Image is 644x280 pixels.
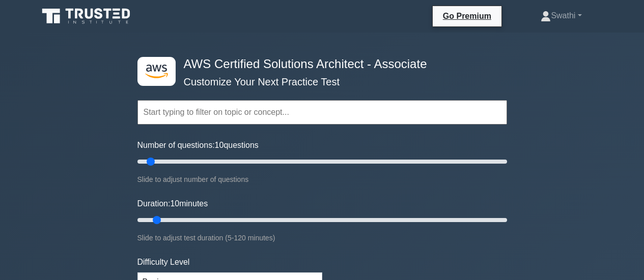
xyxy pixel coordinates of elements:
label: Duration: minutes [137,198,208,210]
span: 10 [170,199,179,208]
div: Slide to adjust number of questions [137,173,507,185]
div: Slide to adjust test duration (5-120 minutes) [137,232,507,244]
label: Difficulty Level [137,256,190,268]
label: Number of questions: questions [137,139,259,151]
h4: AWS Certified Solutions Architect - Associate [180,57,457,72]
span: 10 [215,141,224,149]
a: Swathi [516,6,606,26]
input: Start typing to filter on topic or concept... [137,100,507,125]
a: Go Premium [437,10,497,22]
